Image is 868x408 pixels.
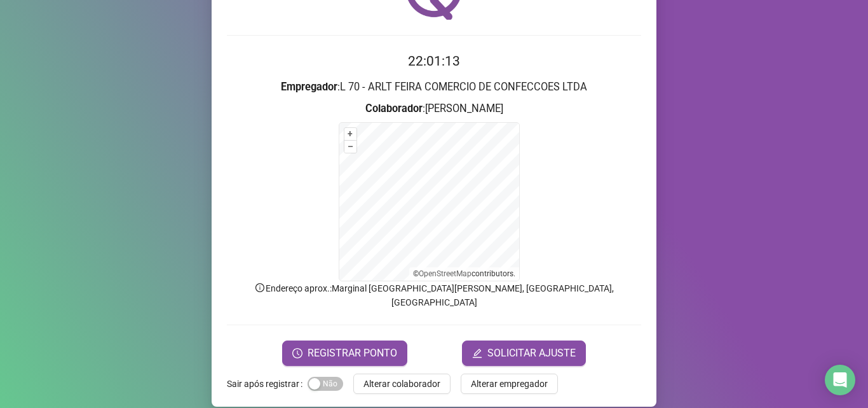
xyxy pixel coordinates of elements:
[825,365,855,395] div: Open Intercom Messenger
[344,128,356,140] button: +
[408,53,460,69] time: 22:01:13
[461,374,558,394] button: Alterar empregador
[344,141,356,153] button: –
[254,282,266,293] span: info-circle
[227,79,641,95] h3: : L 70 - ARLT FEIRA COMERCIO DE CONFECCOES LTDA
[487,346,576,361] span: SOLICITAR AJUSTE
[413,269,515,278] li: © contributors.
[365,102,423,115] strong: Colaborador
[462,341,586,366] button: editSOLICITAR AJUSTE
[308,346,397,361] span: REGISTRAR PONTO
[363,377,440,391] span: Alterar colaborador
[281,81,337,93] strong: Empregador
[227,101,641,117] h3: : [PERSON_NAME]
[227,281,641,309] p: Endereço aprox. : Marginal [GEOGRAPHIC_DATA][PERSON_NAME], [GEOGRAPHIC_DATA], [GEOGRAPHIC_DATA]
[471,377,548,391] span: Alterar empregador
[292,348,302,358] span: clock-circle
[227,374,308,394] label: Sair após registrar
[472,348,482,358] span: edit
[282,341,407,366] button: REGISTRAR PONTO
[353,374,451,394] button: Alterar colaborador
[419,269,471,278] a: OpenStreetMap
